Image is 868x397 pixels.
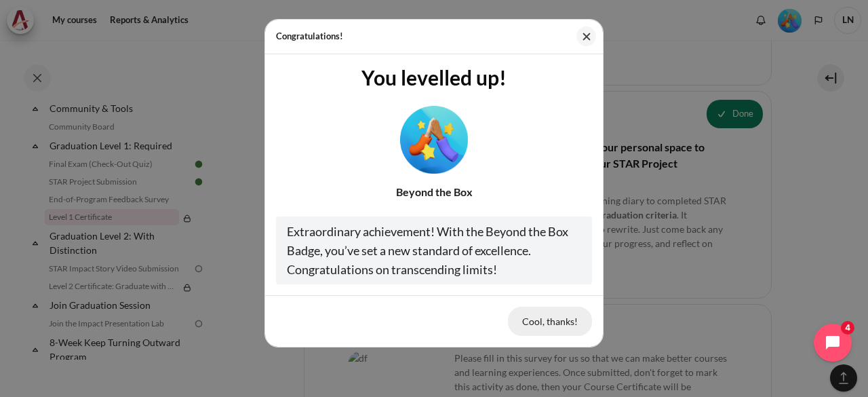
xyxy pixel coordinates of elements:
div: Level #5 [400,100,468,174]
h5: Congratulations! [276,30,343,43]
img: Level #5 [400,105,468,173]
button: Close [576,26,596,46]
h3: You levelled up! [276,65,592,90]
div: Beyond the Box [276,184,592,200]
div: Extraordinary achievement! With the Beyond the Box Badge, you’ve set a new standard of excellence... [276,216,592,284]
button: Cool, thanks! [508,307,592,335]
